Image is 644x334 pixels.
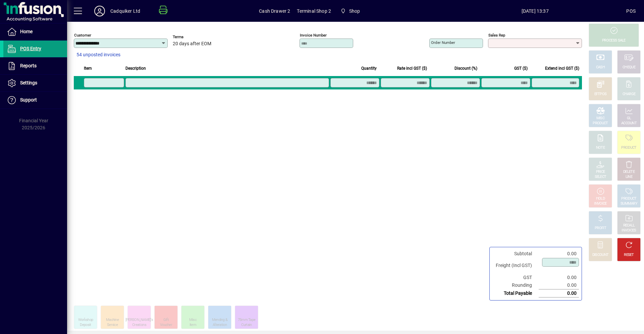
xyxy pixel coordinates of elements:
[623,223,635,228] div: RECALL
[624,253,634,258] div: RESET
[125,65,146,72] span: Description
[259,6,290,16] span: Cash Drawer 2
[623,170,635,175] div: DELETE
[190,323,196,328] div: Item
[80,323,91,328] div: Deposit
[110,6,140,16] div: Cadquiker Ltd
[594,201,606,206] div: INVOICE
[189,318,197,323] div: Misc
[492,250,539,258] td: Subtotal
[3,75,67,91] a: Settings
[596,116,604,121] div: MISC
[592,253,608,258] div: DISCOUNT
[621,196,636,201] div: PRODUCT
[621,121,637,126] div: ACCOUNT
[602,38,626,43] div: PROCESS SALE
[621,201,637,206] div: SUMMARY
[20,80,37,85] span: Settings
[78,318,93,323] div: Workshop
[444,6,626,16] span: [DATE] 13:37
[160,323,172,328] div: Voucher
[454,65,477,72] span: Discount (%)
[107,323,118,328] div: Service
[132,323,146,328] div: Creations
[74,49,123,61] button: 54 unposted invoices
[623,65,635,70] div: CHEQUE
[623,92,636,97] div: CHARGE
[3,23,67,40] a: Home
[492,281,539,289] td: Rounding
[545,65,579,72] span: Extend incl GST ($)
[431,40,455,45] mat-label: Order number
[539,250,579,258] td: 0.00
[539,289,579,297] td: 0.00
[76,51,120,58] span: 54 unposted invoices
[595,226,606,231] div: PROFIT
[596,170,605,175] div: PRICE
[338,5,363,17] span: Shop
[595,175,606,180] div: SELECT
[173,41,211,47] span: 20 days after EOM
[397,65,427,72] span: Rate incl GST ($)
[163,318,169,323] div: Gift
[626,6,636,16] div: POS
[241,323,252,328] div: Curtain
[492,274,539,281] td: GST
[300,33,327,38] mat-label: Invoice number
[106,318,119,323] div: Machine
[596,65,605,70] div: CASH
[89,5,110,17] button: Profile
[213,323,227,328] div: Alteration
[622,228,636,233] div: INVOICES
[626,175,632,180] div: LINE
[539,281,579,289] td: 0.00
[492,289,539,297] td: Total Payable
[514,65,528,72] span: GST ($)
[238,318,256,323] div: 75mm Tape
[173,35,213,39] span: Terms
[349,6,360,16] span: Shop
[539,274,579,281] td: 0.00
[84,65,92,72] span: Item
[20,29,33,34] span: Home
[361,65,377,72] span: Quantity
[594,92,607,97] div: EFTPOS
[596,145,605,150] div: NOTE
[593,121,608,126] div: PRODUCT
[3,58,67,74] a: Reports
[621,145,636,150] div: PRODUCT
[74,33,91,38] mat-label: Customer
[596,196,605,201] div: HOLD
[212,318,228,323] div: Mending &
[20,46,41,51] span: POS Entry
[627,116,631,121] div: GL
[488,33,505,38] mat-label: Sales rep
[3,92,67,109] a: Support
[20,63,37,68] span: Reports
[20,97,37,103] span: Support
[125,318,153,323] div: [PERSON_NAME]'s
[492,258,539,274] td: Freight (Incl GST)
[297,6,331,16] span: Terminal Shop 2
